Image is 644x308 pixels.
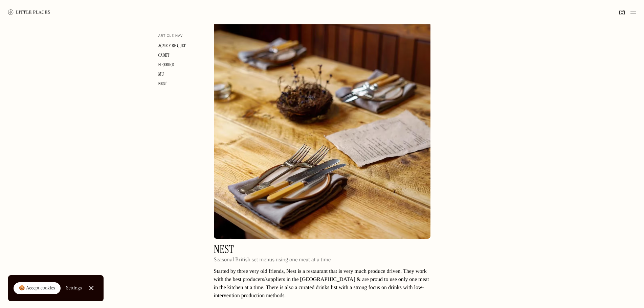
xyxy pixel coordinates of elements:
a: Nest [158,81,167,87]
a: NestSeasonal British set menus using one meat at a time [214,244,331,267]
div: 🍪 Accept cookies [19,285,55,292]
a: Settings [66,281,82,296]
p: Seasonal British set menus using one meat at a time [214,256,331,264]
div: Settings [66,286,82,290]
a: Firebird [158,62,174,68]
p: Started by three very old friends, Nest is a restaurant that is very much produce driven. They wo... [214,267,430,300]
a: Acme Fire Cult [158,43,186,49]
div: Article nav [158,34,183,39]
a: mu [158,71,164,77]
a: Cadet [158,52,170,58]
a: 🍪 Accept cookies [14,282,61,294]
a: Close Cookie Popup [85,281,98,295]
h2: Nest [214,244,331,255]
